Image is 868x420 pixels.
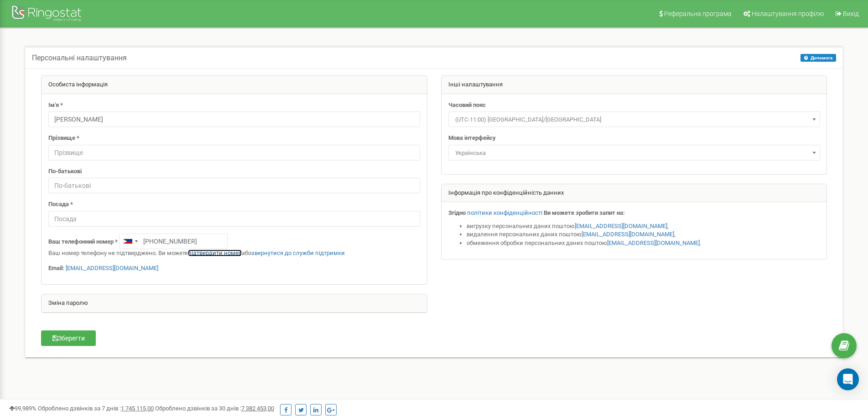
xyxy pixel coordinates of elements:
[121,405,154,412] u: 1 745 115,00
[575,223,667,229] a: [EMAIL_ADDRESS][DOMAIN_NAME]
[38,405,154,412] span: Оброблено дзвінків за 7 днів :
[48,101,63,110] label: Ім'я *
[241,405,274,412] u: 7 382 453,00
[448,209,466,216] strong: Згідно
[800,54,836,62] button: Допомога
[664,10,732,17] span: Реферальна програма
[251,250,345,256] a: звернутися до служби підтримки
[448,101,486,110] label: Часовий пояс
[48,167,82,176] label: По-батькові
[48,134,79,143] label: Прізвище *
[32,54,127,62] h5: Персональні налаштування
[448,134,496,143] label: Мова інтерфейсу
[48,265,64,271] strong: Email:
[9,405,36,412] span: 99,989%
[442,184,827,202] div: Інформація про конфіденційність данних
[42,294,427,313] div: Зміна паролю
[452,147,817,159] span: Українська
[448,145,820,160] span: Українська
[837,368,859,390] div: Open Intercom Messenger
[48,178,420,193] input: По-батькові
[442,76,827,94] div: Інші налаштування
[48,238,118,246] label: Ваш телефонний номер *
[155,405,274,412] span: Оброблено дзвінків за 30 днів :
[119,234,228,249] input: +1-800-555-55-55
[752,10,824,17] span: Налаштування профілю
[467,209,542,216] a: політики конфіденційності
[467,222,820,231] li: вигрузку персональних даних поштою ,
[544,209,625,216] strong: Ви можете зробити запит на:
[48,200,73,209] label: Посада *
[582,231,674,238] a: [EMAIL_ADDRESS][DOMAIN_NAME]
[48,249,420,258] p: Ваш номер телефону не підтверджено. Ви можете або
[66,265,158,271] a: [EMAIL_ADDRESS][DOMAIN_NAME]
[48,145,420,160] input: Прізвище
[188,250,242,256] a: підтвердити номер
[607,239,700,246] a: [EMAIL_ADDRESS][DOMAIN_NAME]
[48,211,420,227] input: Посада
[448,112,820,127] span: (UTC-11:00) Pacific/Midway
[452,113,817,126] span: (UTC-11:00) Pacific/Midway
[843,10,859,17] span: Вихід
[48,112,420,127] input: Ім'я
[41,330,96,346] button: Зберегти
[467,239,820,248] li: обмеження обробки персональних даних поштою .
[467,230,820,239] li: видалення персональних даних поштою ,
[120,234,140,249] div: Telephone country code
[42,76,427,94] div: Особиста інформація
